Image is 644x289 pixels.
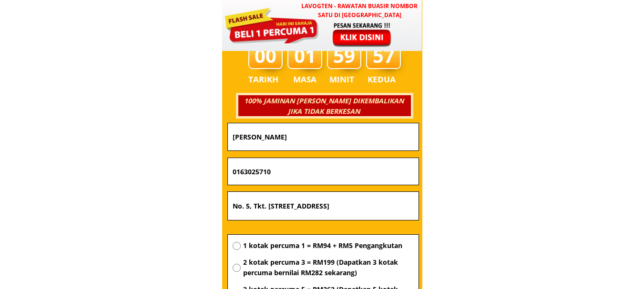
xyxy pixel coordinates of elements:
h3: MASA [289,73,321,86]
h3: LAVOGTEN - Rawatan Buasir Nombor Satu di [GEOGRAPHIC_DATA] [297,1,422,20]
h3: 100% JAMINAN [PERSON_NAME] DIKEMBALIKAN JIKA TIDAK BERKESAN [237,96,410,117]
span: 2 kotak percuma 3 = RM199 (Dapatkan 3 kotak percuma bernilai RM282 sekarang) [243,257,414,279]
h3: TARIKH [248,73,288,86]
span: 1 kotak percuma 1 = RM94 + RM5 Pengangkutan [243,240,414,251]
input: Nombor Telefon Bimbit [230,158,416,185]
input: Alamat (Wilayah, Bandar, Wad/Komune,...) [230,192,416,220]
h3: MINIT [329,73,358,86]
h3: KEDUA [368,73,399,86]
input: Nama penuh [230,123,416,150]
